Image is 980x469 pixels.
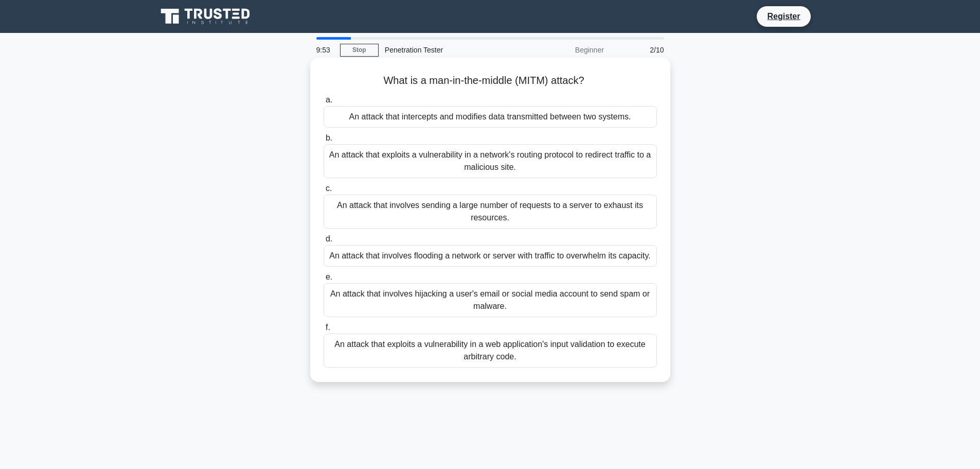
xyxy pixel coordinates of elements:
[324,245,657,267] div: An attack that involves flooding a network or server with traffic to overwhelm its capacity.
[326,234,332,243] span: d.
[326,323,330,332] span: f.
[323,74,658,88] h5: What is a man-in-the-middle (MITM) attack?
[761,10,806,23] a: Register
[324,334,657,368] div: An attack that exploits a vulnerability in a web application's input validation to execute arbitr...
[310,40,340,60] div: 9:53
[324,144,657,178] div: An attack that exploits a vulnerability in a network's routing protocol to redirect traffic to a ...
[379,40,520,60] div: Penetration Tester
[340,44,379,57] a: Stop
[326,133,332,142] span: b.
[326,184,332,193] span: c.
[326,95,332,104] span: a.
[324,106,657,128] div: An attack that intercepts and modifies data transmitted between two systems.
[324,195,657,229] div: An attack that involves sending a large number of requests to a server to exhaust its resources.
[610,40,670,60] div: 2/10
[326,272,332,281] span: e.
[520,40,610,60] div: Beginner
[324,283,657,317] div: An attack that involves hijacking a user's email or social media account to send spam or malware.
